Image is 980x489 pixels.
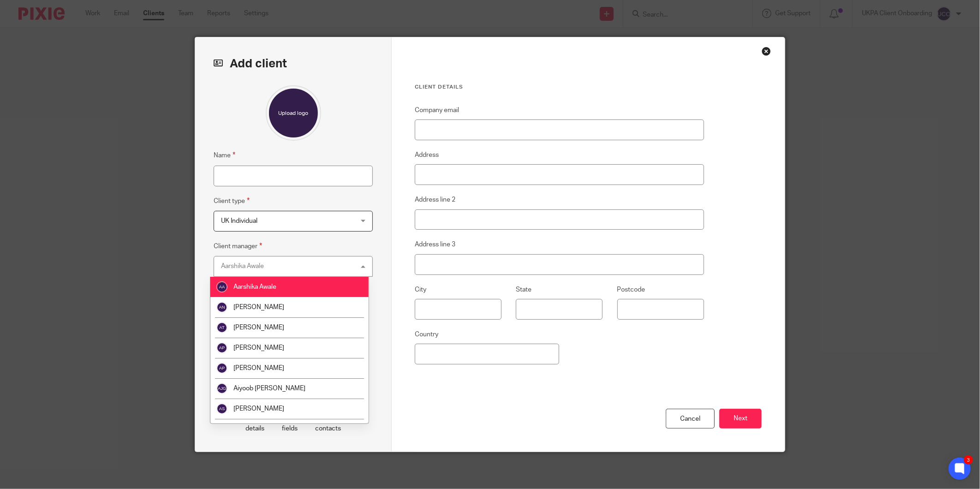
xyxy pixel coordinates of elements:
[214,150,235,161] label: Name
[415,240,455,249] label: Address line 3
[719,409,762,429] button: Next
[415,83,704,91] h3: Client details
[233,304,284,310] span: [PERSON_NAME]
[516,285,532,294] label: State
[617,285,645,294] label: Postcode
[762,47,771,56] div: Close this dialog window
[233,345,284,351] span: [PERSON_NAME]
[216,281,227,292] img: svg%3E
[233,365,284,371] span: [PERSON_NAME]
[233,406,284,412] span: [PERSON_NAME]
[666,409,715,429] div: Cancel
[216,302,227,313] img: svg%3E
[216,342,227,353] img: svg%3E
[233,385,305,392] span: Aiyoob [PERSON_NAME]
[216,363,227,374] img: svg%3E
[214,56,373,72] h2: Add client
[214,241,262,251] label: Client manager
[415,195,455,204] label: Address line 2
[415,106,459,115] label: Company email
[964,455,973,465] div: 3
[415,330,438,339] label: Country
[216,403,227,414] img: svg%3E
[233,284,276,290] span: Aarshika Awale
[415,285,426,294] label: City
[214,196,250,206] label: Client type
[221,263,264,269] div: Aarshika Awale
[216,383,227,394] img: svg%3E
[415,150,439,160] label: Address
[216,322,227,333] img: svg%3E
[221,218,257,224] span: UK Individual
[233,324,284,331] span: [PERSON_NAME]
